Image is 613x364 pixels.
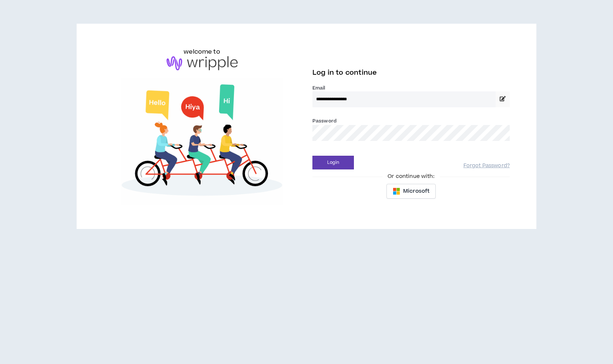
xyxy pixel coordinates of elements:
[312,85,510,91] label: Email
[403,187,429,195] span: Microsoft
[382,172,439,181] span: Or continue with:
[312,156,354,169] button: Login
[167,56,238,70] img: logo-brand.png
[312,68,377,77] span: Log in to continue
[184,47,220,56] h6: welcome to
[386,184,436,199] button: Microsoft
[103,78,301,206] img: Welcome to Wripple
[463,162,510,169] a: Forgot Password?
[312,118,336,124] label: Password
